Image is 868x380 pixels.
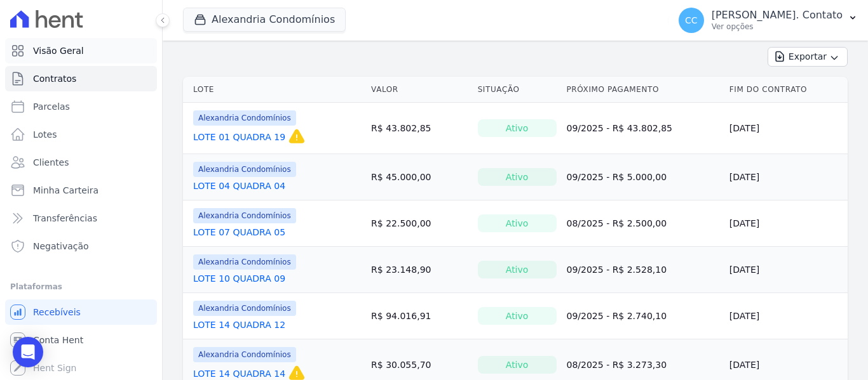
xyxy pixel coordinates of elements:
[724,200,848,247] td: [DATE]
[33,156,69,169] span: Clientes
[193,347,296,362] span: Alexandria Condomínios
[193,162,296,177] span: Alexandria Condomínios
[567,172,667,182] a: 09/2025 - R$ 5.000,00
[478,119,557,137] div: Ativo
[5,327,157,353] a: Conta Hent
[33,72,76,85] span: Contratos
[567,311,667,321] a: 09/2025 - R$ 2.740,10
[5,94,157,119] a: Parcelas
[366,200,473,247] td: R$ 22.500,00
[193,254,296,270] span: Alexandria Condomínios
[478,261,557,278] div: Ativo
[5,150,157,175] a: Clientes
[724,103,848,154] td: [DATE]
[33,184,98,197] span: Minha Carteira
[712,22,843,32] p: Ver opções
[193,110,296,126] span: Alexandria Condomínios
[685,16,698,25] span: CC
[567,218,667,228] a: 08/2025 - R$ 2.500,00
[366,77,473,103] th: Valor
[5,299,157,325] a: Recebíveis
[13,337,43,367] div: Open Intercom Messenger
[724,293,848,339] td: [DATE]
[768,47,848,67] button: Exportar
[33,306,81,318] span: Recebíveis
[567,360,667,370] a: 08/2025 - R$ 3.273,30
[5,206,157,231] a: Transferências
[193,131,285,143] a: LOTE 01 QUADRA 19
[724,154,848,200] td: [DATE]
[5,178,157,203] a: Minha Carteira
[193,208,296,223] span: Alexandria Condomínios
[724,77,848,103] th: Fim do Contrato
[567,123,672,133] a: 09/2025 - R$ 43.802,85
[193,318,285,331] a: LOTE 14 QUADRA 12
[33,334,83,346] span: Conta Hent
[5,38,157,63] a: Visão Geral
[33,212,97,225] span: Transferências
[473,77,562,103] th: Situação
[366,103,473,154] td: R$ 43.802,85
[5,122,157,147] a: Lotes
[193,272,285,285] a: LOTE 10 QUADRA 09
[5,233,157,259] a: Negativação
[478,307,557,325] div: Ativo
[668,3,868,38] button: CC [PERSON_NAME]. Contato Ver opções
[33,240,89,252] span: Negativação
[183,8,346,32] button: Alexandria Condomínios
[10,279,152,294] div: Plataformas
[183,77,366,103] th: Lote
[33,128,57,141] span: Lotes
[193,367,285,380] a: LOTE 14 QUADRA 14
[33,100,70,113] span: Parcelas
[478,168,557,186] div: Ativo
[193,180,285,192] a: LOTE 04 QUADRA 04
[193,226,285,239] a: LOTE 07 QUADRA 05
[366,154,473,200] td: R$ 45.000,00
[562,77,724,103] th: Próximo Pagamento
[478,356,557,374] div: Ativo
[366,247,473,293] td: R$ 23.148,90
[193,301,296,316] span: Alexandria Condomínios
[712,9,843,22] p: [PERSON_NAME]. Contato
[33,44,84,57] span: Visão Geral
[478,214,557,232] div: Ativo
[567,265,667,275] a: 09/2025 - R$ 2.528,10
[724,247,848,293] td: [DATE]
[366,293,473,339] td: R$ 94.016,91
[5,66,157,91] a: Contratos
